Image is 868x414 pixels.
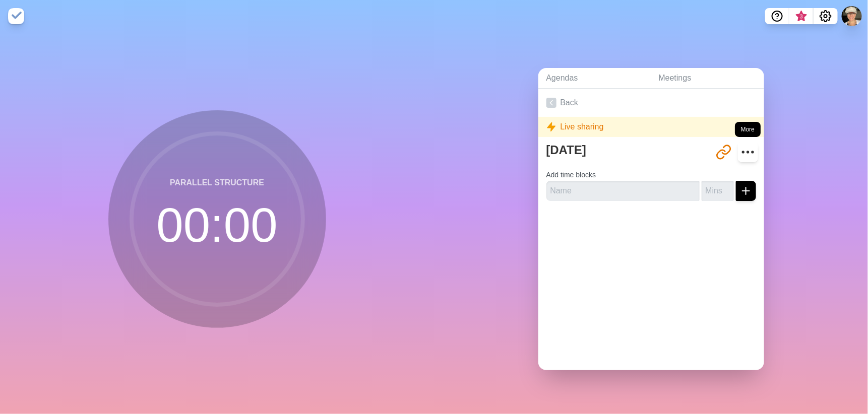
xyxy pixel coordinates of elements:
[765,8,789,24] button: Help
[814,8,838,24] button: Settings
[702,181,734,201] input: Mins
[8,8,24,24] img: timeblocks logo
[651,68,764,89] a: Meetings
[546,181,700,201] input: Name
[538,89,764,117] a: Back
[738,142,758,162] button: More
[797,13,805,21] span: 3
[538,117,764,137] div: Live sharing
[789,8,814,24] button: What’s new
[546,171,596,179] label: Add time blocks
[538,68,651,89] a: Agendas
[714,142,734,162] button: Share link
